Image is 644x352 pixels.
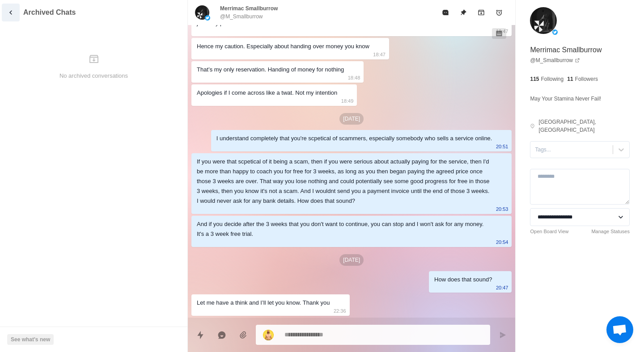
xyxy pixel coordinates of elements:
[496,237,508,247] p: 20:54
[339,254,364,266] p: [DATE]
[197,88,337,98] div: Apologies if I come across like a twat. Not my intention
[197,219,492,239] div: And if you decide after the 3 weeks that you don't want to continue, you can stop and I won't ask...
[197,65,344,75] div: That’s my only reservation. Handing of money for nothing
[530,75,539,83] p: 115
[373,50,386,59] p: 18:47
[552,29,558,35] img: picture
[541,75,564,83] p: Following
[496,142,508,151] p: 20:51
[339,113,364,125] p: [DATE]
[7,334,54,345] button: See what's new
[496,283,508,293] p: 20:47
[436,4,454,21] button: Mark as read
[530,45,602,55] p: Merrimac Smallburrow
[197,157,492,206] div: If you were that scpetical of it being a scam, then if you were serious about actually paying for...
[496,26,508,36] p: 18:47
[205,15,210,21] img: picture
[334,306,346,316] p: 22:36
[575,75,598,83] p: Followers
[213,326,231,344] button: Reply with AI
[341,96,354,106] p: 18:49
[197,298,330,308] div: Let me have a think and I’ll let you know. Thank you
[191,326,209,344] button: Quick replies
[490,4,508,21] button: Add reminder
[606,316,633,343] a: Open chat
[195,5,209,20] img: picture
[472,4,490,21] button: Archive
[197,42,369,51] div: Hence my caution. Especially about handing over money you know
[2,4,20,21] button: back
[23,8,76,17] h2: Archived Chats
[530,56,580,64] a: @M_Smallburrow
[454,4,472,21] button: Unpin
[591,228,630,235] a: Manage Statuses
[496,204,508,214] p: 20:53
[59,71,128,80] p: No archived conversations
[530,94,601,104] p: May Your Stamina Never Fail!
[216,134,492,143] div: I understand completely that you're scpetical of scammers, especially somebody who sells a servic...
[220,4,278,13] p: Merrimac Smallburrow
[530,7,557,34] img: picture
[530,228,568,235] a: Open Board View
[234,326,252,344] button: Add media
[263,330,274,340] img: picture
[494,326,512,344] button: Send message
[539,118,630,134] p: [GEOGRAPHIC_DATA], [GEOGRAPHIC_DATA]
[567,75,573,83] p: 11
[348,73,360,83] p: 18:48
[434,275,492,285] div: How does that sound?
[220,13,263,21] p: @M_Smallburrow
